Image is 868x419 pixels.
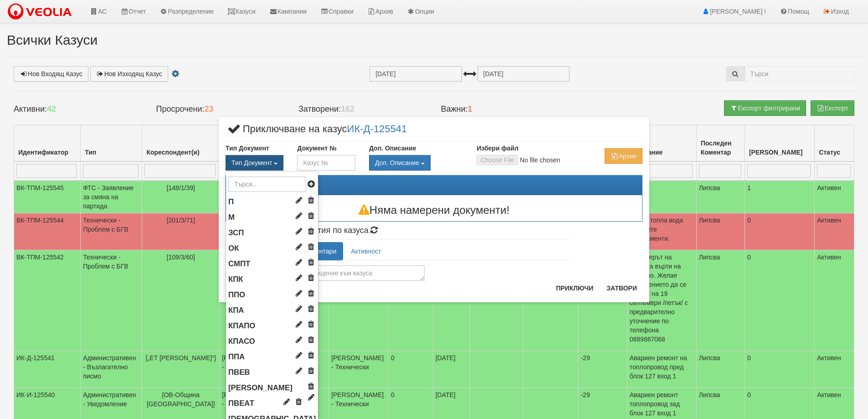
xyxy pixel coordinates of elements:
[344,242,388,260] a: Активност
[226,155,283,171] button: Тип Документ
[228,259,250,268] span: СМПТ
[228,290,245,299] span: ППО
[347,123,407,134] a: ИК-Д-125541
[226,396,318,411] li: Потокол за въвеждане в експлоатация на апартаментен топломер
[226,155,283,171] div: Двоен клик, за изчистване на избраната стойност.
[477,144,519,153] label: Избери файл
[297,155,355,171] input: Казус №
[226,365,318,380] li: Потокол за въвеждане в експлоатация на водомер в АС
[226,204,642,216] h3: Няма намерени документи!
[226,287,318,303] li: Протокол за посещение на обект
[228,321,255,330] span: КПАПО
[228,275,243,284] span: КПК
[226,225,318,241] li: Заявление за смяна/актуализиране на партида
[231,159,272,166] span: Тип Документ
[226,210,318,225] li: Молба/Жалба/Искане от клиент
[226,272,318,287] li: Констативен протокол за посещение на клиент
[226,303,318,318] li: Констативен протокол за посещение на абонатна станция
[375,159,419,166] span: Доп. Описание
[228,228,244,237] span: ЗСП
[226,144,269,153] label: Тип Документ
[228,197,234,206] span: П
[226,318,318,334] li: Констативен протокол за пуск на отопление
[226,349,318,365] li: Протокол за профилактика на абонатна станция
[228,244,239,253] span: ОК
[228,352,245,361] span: ППА
[226,256,318,272] li: Свидетелство за метрологична проверка на топломерно устройство
[226,334,318,349] li: Констативен протокол за спиране на отопление
[369,155,463,171] div: Двоен клик, за изчистване на избраната стойност.
[369,144,416,153] label: Доп. Описание
[369,155,431,171] button: Доп. Описание
[601,281,642,295] button: Затвори
[297,242,343,260] a: Коментари
[228,213,235,222] span: М
[228,337,255,346] span: КПАСО
[228,306,244,315] span: КПА
[226,194,318,210] li: Писмо
[228,368,250,377] span: ПВЕВ
[297,144,336,153] label: Документ №
[550,281,599,295] button: Приключи
[228,399,254,408] span: ПВЕАТ
[226,124,407,141] span: Приключване на казус
[297,226,570,235] h4: Събития по казуса
[228,176,306,192] input: Търси..
[226,241,318,256] li: Отчетна карта (отчетен лист)
[228,383,293,392] span: [PERSON_NAME]
[226,380,318,396] li: Потокол за извеждане от експлоатация на водомер в АС
[605,148,642,164] button: Архив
